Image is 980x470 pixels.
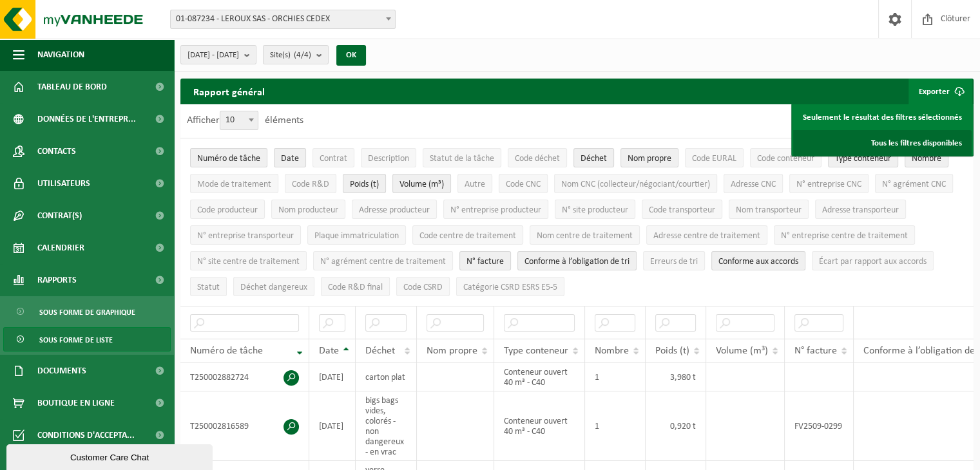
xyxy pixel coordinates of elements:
[37,419,135,451] span: Conditions d'accepta...
[642,200,722,219] button: Code transporteurCode transporteur: Activate to sort
[585,391,646,461] td: 1
[650,257,698,267] span: Erreurs de tri
[197,283,220,292] span: Statut
[39,328,113,352] span: Sous forme de liste
[819,257,927,267] span: Écart par rapport aux accords
[815,200,906,219] button: Adresse transporteurAdresse transporteur: Activate to sort
[190,225,301,245] button: N° entreprise transporteurN° entreprise transporteur: Activate to sort
[328,283,383,292] span: Code R&D final
[350,180,379,189] span: Poids (t)
[309,391,356,461] td: [DATE]
[319,346,339,356] span: Date
[190,174,278,193] button: Mode de traitementMode de traitement: Activate to sort
[875,174,953,193] button: N° agrément CNCN° agrément CNC: Activate to sort
[285,174,336,193] button: Code R&DCode R&amp;D: Activate to sort
[537,231,633,241] span: Nom centre de traitement
[646,225,767,245] button: Adresse centre de traitementAdresse centre de traitement: Activate to sort
[392,174,451,193] button: Volume (m³)Volume (m³): Activate to sort
[459,251,511,270] button: N° factureN° facture: Activate to sort
[233,277,314,296] button: Déchet dangereux : Activate to sort
[457,174,492,193] button: AutreAutre: Activate to sort
[270,46,311,65] span: Site(s)
[515,154,560,164] span: Code déchet
[724,174,783,193] button: Adresse CNCAdresse CNC: Activate to sort
[359,205,430,215] span: Adresse producteur
[197,205,258,215] span: Code producteur
[37,387,115,419] span: Boutique en ligne
[278,205,338,215] span: Nom producteur
[628,154,671,164] span: Nom propre
[524,257,629,267] span: Conforme à l’obligation de tri
[506,180,541,189] span: Code CNC
[187,46,239,65] span: [DATE] - [DATE]
[793,130,972,156] a: Tous les filtres disponibles
[796,180,861,189] span: N° entreprise CNC
[620,148,678,167] button: Nom propreNom propre: Activate to sort
[307,225,406,245] button: Plaque immatriculationPlaque immatriculation: Activate to sort
[37,264,77,296] span: Rapports
[785,391,854,461] td: FV2509-0299
[220,111,258,129] span: 10
[585,363,646,391] td: 1
[356,363,417,391] td: carton plat
[905,148,948,167] button: NombreNombre: Activate to sort
[466,257,504,267] span: N° facture
[692,154,736,164] span: Code EURAL
[412,225,523,245] button: Code centre de traitementCode centre de traitement: Activate to sort
[368,154,409,164] span: Description
[314,231,399,241] span: Plaque immatriculation
[190,251,307,270] button: N° site centre de traitementN° site centre de traitement: Activate to sort
[356,391,417,461] td: bigs bags vides, colorés - non dangereux - en vrac
[190,148,267,167] button: Numéro de tâcheNuméro de tâche: Activate to remove sorting
[220,111,258,130] span: 10
[3,327,171,352] a: Sous forme de liste
[465,180,485,189] span: Autre
[39,300,135,324] span: Sous forme de graphique
[352,200,437,219] button: Adresse producteurAdresse producteur: Activate to sort
[281,154,299,164] span: Date
[197,154,260,164] span: Numéro de tâche
[396,277,450,296] button: Code CSRDCode CSRD: Activate to sort
[561,180,710,189] span: Nom CNC (collecteur/négociant/courtier)
[774,225,915,245] button: N° entreprise centre de traitementN° entreprise centre de traitement: Activate to sort
[292,180,329,189] span: Code R&D
[423,148,501,167] button: Statut de la tâcheStatut de la tâche: Activate to sort
[190,277,227,296] button: StatutStatut: Activate to sort
[271,200,345,219] button: Nom producteurNom producteur: Activate to sort
[781,231,908,241] span: N° entreprise centre de traitement
[37,167,90,200] span: Utilisateurs
[685,148,744,167] button: Code EURALCode EURAL: Activate to sort
[463,283,557,292] span: Catégorie CSRD ESRS E5-5
[427,346,477,356] span: Nom propre
[595,346,629,356] span: Nombre
[37,232,84,264] span: Calendrier
[508,148,567,167] button: Code déchetCode déchet: Activate to sort
[171,10,395,28] span: 01-087234 - LEROUX SAS - ORCHIES CEDEX
[403,283,443,292] span: Code CSRD
[274,148,306,167] button: DateDate: Activate to sort
[6,442,215,470] iframe: chat widget
[757,154,814,164] span: Code conteneur
[812,251,934,270] button: Écart par rapport aux accordsÉcart par rapport aux accords: Activate to sort
[822,205,899,215] span: Adresse transporteur
[729,200,809,219] button: Nom transporteurNom transporteur: Activate to sort
[835,154,891,164] span: Type conteneur
[443,200,548,219] button: N° entreprise producteurN° entreprise producteur: Activate to sort
[430,154,494,164] span: Statut de la tâche
[711,251,805,270] button: Conforme aux accords : Activate to sort
[37,39,84,71] span: Navigation
[180,79,278,104] h2: Rapport général
[646,363,706,391] td: 3,980 t
[573,148,614,167] button: DéchetDéchet: Activate to sort
[37,71,107,103] span: Tableau de bord
[655,346,689,356] span: Poids (t)
[309,363,356,391] td: [DATE]
[499,174,548,193] button: Code CNCCode CNC: Activate to sort
[530,225,640,245] button: Nom centre de traitementNom centre de traitement: Activate to sort
[180,363,309,391] td: T250002882724
[731,180,776,189] span: Adresse CNC
[313,251,453,270] button: N° agrément centre de traitementN° agrément centre de traitement: Activate to sort
[343,174,386,193] button: Poids (t)Poids (t): Activate to sort
[190,200,265,219] button: Code producteurCode producteur: Activate to sort
[321,277,390,296] button: Code R&D finalCode R&amp;D final: Activate to sort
